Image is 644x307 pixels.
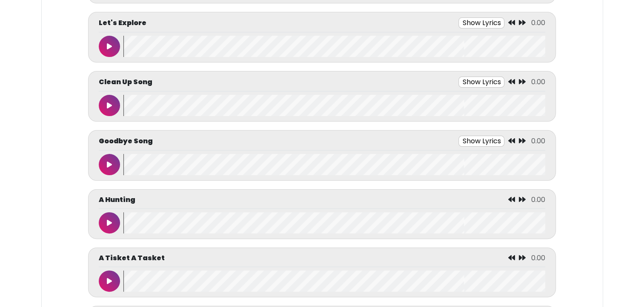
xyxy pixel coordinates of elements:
[531,195,545,205] span: 0.00
[99,195,135,205] p: A Hunting
[99,253,165,263] p: A Tisket A Tasket
[99,77,152,87] p: Clean Up Song
[99,136,153,146] p: Goodbye Song
[531,18,545,28] span: 0.00
[458,17,504,28] button: Show Lyrics
[531,136,545,146] span: 0.00
[99,18,146,28] p: Let's Explore
[458,136,504,147] button: Show Lyrics
[531,77,545,87] span: 0.00
[458,77,504,88] button: Show Lyrics
[531,253,545,263] span: 0.00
